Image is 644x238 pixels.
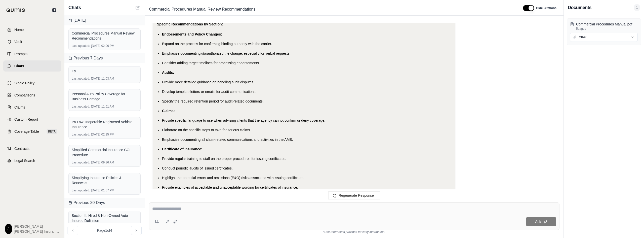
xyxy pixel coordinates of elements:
[162,32,222,36] span: Endorsements and Policy Changes:
[72,44,137,48] div: [DATE] 02:06 PM
[14,39,22,44] span: Vault
[14,93,35,98] span: Comparisons
[162,118,325,122] span: Provide specific language to use when advising clients that the agency cannot confirm or deny cov...
[162,109,175,113] span: Claims:
[14,105,25,110] span: Claims
[72,44,90,48] span: Last updated:
[64,15,145,25] div: [DATE]
[3,78,61,89] a: Single Policy
[200,51,207,55] span: who
[3,114,61,125] a: Custom Report
[72,160,90,164] span: Last updated:
[162,147,202,151] span: Certificate of Insurance:
[14,117,38,122] span: Custom Report
[3,155,61,166] a: Legal Search
[207,51,291,55] span: authorized the change, especially for verbal requests.
[14,158,35,163] span: Legal Search
[162,176,304,180] span: Highlight the potential errors and omissions (E&O) risks associated with issuing certificates.
[162,61,260,65] span: Consider adding target timelines for processing endorsements.
[157,22,223,26] strong: Specific Recommendations by Section:
[162,138,293,142] span: Emphasize documenting all claim-related communications and activities in the AMS.
[339,193,374,197] span: Regenerate Response
[3,143,61,154] a: Contracts
[72,119,137,129] div: PA Law: Inoperable Registered Vehicle Insurance
[72,77,90,81] span: Last updated:
[149,230,559,234] div: *Use references provided to verify information.
[5,224,12,234] div: J
[162,99,264,103] span: Specify the required retention period for audit-related documents.
[72,91,137,101] div: Personal Auto Policy Coverage for Business Damage
[162,42,272,46] span: Expand on the process for confirming binding authority with the carrier.
[634,4,640,11] span: 1
[72,160,137,164] div: [DATE] 09:36 AM
[14,81,34,86] span: Single Policy
[570,22,638,31] button: Commercial Procedures Manual.pdf5pages
[14,229,59,234] span: [PERSON_NAME] Insurance
[72,69,137,74] div: Cy
[47,129,57,134] span: BETA
[162,157,286,161] span: Provide regular training to staff on the proper procedures for issuing certificates.
[50,6,58,14] button: Collapse sidebar
[3,102,61,113] a: Claims
[72,132,90,137] span: Last updated:
[162,80,254,84] span: Provide more detailed guidance on handling audit disputes.
[14,27,24,32] span: Home
[526,217,556,226] button: Ask
[14,51,27,56] span: Prompts
[64,53,145,63] div: Previous 7 Days
[162,51,200,55] span: Emphasize documenting
[3,48,61,59] a: Prompts
[72,105,137,109] div: [DATE] 11:51 AM
[3,90,61,101] a: Comparisons
[536,6,556,10] span: Hide Citations
[135,5,141,11] button: New Chat
[576,22,638,27] p: Commercial Procedures Manual.pdf
[14,224,59,229] span: [PERSON_NAME]
[97,228,112,233] span: Page 1 of 4
[535,220,541,224] span: Ask
[147,5,257,13] span: Commercial Procedures Manual Review Recommendations
[147,5,517,13] div: Edit Title
[3,126,61,137] a: Coverage TableBETA
[14,63,24,69] span: Chats
[3,36,61,47] a: Vault
[3,60,61,72] a: Chats
[72,188,137,192] div: [DATE] 01:57 PM
[162,90,256,94] span: Develop template letters or emails for audit communications.
[162,166,233,170] span: Conduct periodic audits of issued certificates.
[72,188,90,192] span: Last updated:
[14,129,39,134] span: Coverage Table
[72,31,137,41] div: Commercial Procedures Manual Review Recommendations
[3,24,61,35] a: Home
[6,8,25,12] img: Qumis Logo
[328,191,380,199] button: Regenerate Response
[72,132,137,137] div: [DATE] 02:35 PM
[72,105,90,109] span: Last updated:
[72,77,137,81] div: [DATE] 11:03 AM
[576,27,638,31] p: 5 pages
[162,128,251,132] span: Elaborate on the specific steps to take for serious claims.
[162,71,174,75] span: Audits:
[14,146,29,151] span: Contracts
[568,4,591,11] h3: Documents
[68,4,81,11] span: Chats
[72,213,137,223] div: Section II: Hired & Non-Owned Auto Insured Definition
[72,147,137,157] div: Simplified Commercial Insurance COI Procedure
[64,198,145,208] div: Previous 30 Days
[162,185,298,189] span: Provide examples of acceptable and unacceptable wording for certificates of insurance.
[72,175,137,185] div: Simplifying Insurance Policies & Renewals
